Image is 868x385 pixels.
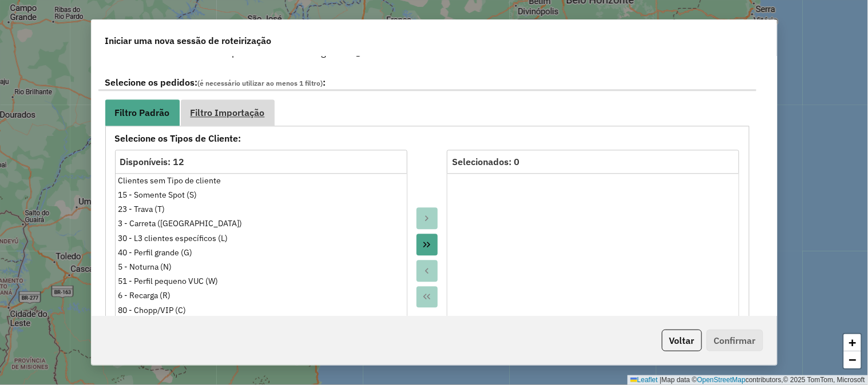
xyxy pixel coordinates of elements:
span: Filtro Importação [191,108,265,117]
a: Leaflet [631,376,658,384]
div: Clientes sem Tipo de cliente [118,175,403,187]
div: 3 - Carreta ([GEOGRAPHIC_DATA]) [118,218,403,230]
button: Voltar [662,330,702,351]
a: Zoom in [844,334,861,351]
span: | [660,376,661,384]
div: 51 - Perfil pequeno VUC (W) [118,275,403,287]
div: Map data © contributors,© 2025 TomTom, Microsoft [628,375,868,385]
div: 5 - Noturna (N) [118,261,403,273]
div: 30 - L3 clientes específicos (L) [118,232,403,244]
div: Selecionados: 0 [452,155,734,169]
button: Move All to Target [417,234,438,255]
label: Selecione os pedidos: : [98,75,756,91]
strong: Selecione os Tipos de Cliente: [108,131,747,145]
div: Disponíveis: 12 [120,155,402,169]
div: 6 - Recarga (R) [118,290,403,302]
span: Iniciar uma nova sessão de roteirização [105,34,272,47]
span: − [849,352,857,367]
a: Zoom out [844,351,861,368]
div: 15 - Somente Spot (S) [118,189,403,201]
a: OpenStreetMap [697,376,746,384]
span: Filtro Padrão [115,108,170,117]
div: 23 - Trava (T) [118,203,403,215]
div: 80 - Chopp/VIP (C) [118,304,403,316]
div: 40 - Perfil grande (G) [118,247,403,259]
span: (é necessário utilizar ao menos 1 filtro) [198,79,323,87]
span: + [849,335,857,350]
